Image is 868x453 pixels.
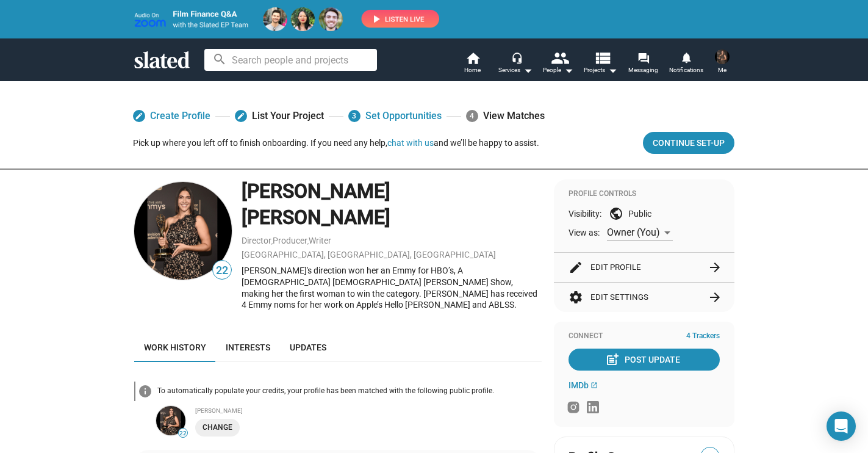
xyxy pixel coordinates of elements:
img: undefined [156,406,185,435]
a: Messaging [622,51,665,78]
div: Services [498,63,533,78]
mat-icon: post_add [605,352,620,367]
button: Projects [579,51,622,78]
div: Visibility: Public [569,206,720,221]
mat-icon: arrow_drop_down [520,63,535,78]
mat-icon: public [609,206,623,221]
a: 3Set Opportunities [348,105,442,127]
span: 4 Trackers [686,332,720,341]
mat-icon: open_in_new [590,382,598,389]
mat-icon: headset_mic [511,52,522,63]
span: Owner (You) [607,227,660,238]
a: Updates [280,333,336,362]
a: Work history [134,333,216,362]
span: 22 [213,263,231,279]
div: To automatically populate your credits, your profile has been matched with the following public p... [157,386,542,396]
a: IMDb [569,380,598,390]
a: [GEOGRAPHIC_DATA], [GEOGRAPHIC_DATA], [GEOGRAPHIC_DATA] [242,250,496,259]
mat-icon: view_list [593,49,611,67]
a: Notifications [665,51,708,78]
mat-icon: edit [569,260,583,275]
mat-icon: notifications [680,52,692,63]
span: View as: [569,227,600,239]
mat-icon: edit [237,112,245,120]
div: [PERSON_NAME] [195,407,542,414]
mat-icon: forum [637,53,649,64]
div: Pick up where you left off to finish onboarding. If you need any help, and we’ll be happy to assist. [133,137,539,149]
div: Profile Controls [569,189,720,199]
span: , [271,238,273,245]
mat-icon: arrow_drop_down [561,63,576,78]
mat-icon: edit [135,112,143,120]
span: Home [464,63,481,78]
img: Bridget Murphy Stokes [715,49,730,64]
span: 4 [466,110,478,122]
img: promo-live-zoom-ep-team4.png [134,7,439,31]
button: Edit Settings [569,283,720,312]
img: Bridget Murphy Stokes [134,182,232,280]
span: , [307,238,309,245]
div: People [543,63,573,78]
a: Create Profile [133,105,210,127]
button: Continue Set-up [643,132,734,154]
button: Post Update [569,349,720,371]
span: Projects [584,63,617,78]
button: Services [494,51,537,78]
mat-icon: info [138,384,152,399]
mat-icon: home [465,51,480,65]
a: Interests [216,333,280,362]
span: Work history [144,342,206,352]
span: 3 [348,110,360,122]
a: List Your Project [235,105,324,127]
div: [PERSON_NAME] [PERSON_NAME] [242,178,542,230]
a: Director [242,236,271,245]
button: Change [195,419,240,437]
span: Updates [290,342,326,352]
mat-icon: arrow_forward [708,260,722,275]
mat-icon: settings [569,290,583,305]
div: Post Update [608,349,680,371]
span: Notifications [669,63,703,78]
div: [PERSON_NAME]'s direction won her an Emmy for HBO’s, A [DEMOGRAPHIC_DATA] [DEMOGRAPHIC_DATA] [PER... [242,265,542,310]
input: Search people and projects [204,49,377,71]
span: Change [203,421,232,434]
mat-icon: arrow_forward [708,290,722,305]
button: Bridget Murphy StokesMe [708,47,737,79]
span: Messaging [628,63,658,78]
span: 22 [179,430,187,437]
button: Edit Profile [569,253,720,282]
span: Continue Set-up [653,132,725,154]
a: Producer [273,236,307,245]
mat-icon: people [550,49,568,67]
span: Interests [226,342,270,352]
div: Connect [569,332,720,341]
a: Home [451,51,494,78]
button: People [537,51,579,78]
mat-icon: arrow_drop_down [605,63,620,78]
a: Writer [309,236,331,245]
button: chat with us [387,138,434,148]
span: IMDb [569,380,589,390]
div: View Matches [466,105,545,127]
div: Open Intercom Messenger [827,411,856,441]
span: Me [718,63,726,78]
